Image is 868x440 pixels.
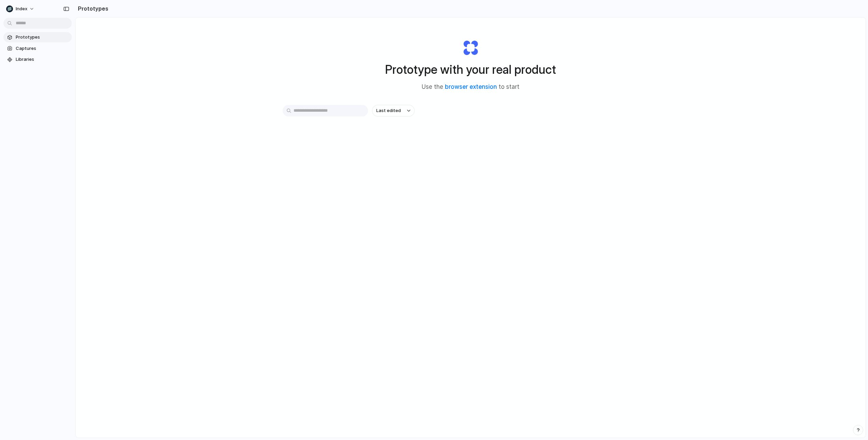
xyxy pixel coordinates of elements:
[372,105,415,116] button: Last edited
[3,3,38,14] button: Index
[376,107,401,114] span: Last edited
[3,32,72,42] a: Prototypes
[16,56,69,63] span: Libraries
[16,5,27,12] span: Index
[3,54,72,65] a: Libraries
[422,83,519,92] span: Use the to start
[16,45,69,52] span: Captures
[3,43,72,54] a: Captures
[385,60,556,79] h1: Prototype with your real product
[75,4,108,13] h2: Prototypes
[445,83,497,90] a: browser extension
[16,34,69,41] span: Prototypes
